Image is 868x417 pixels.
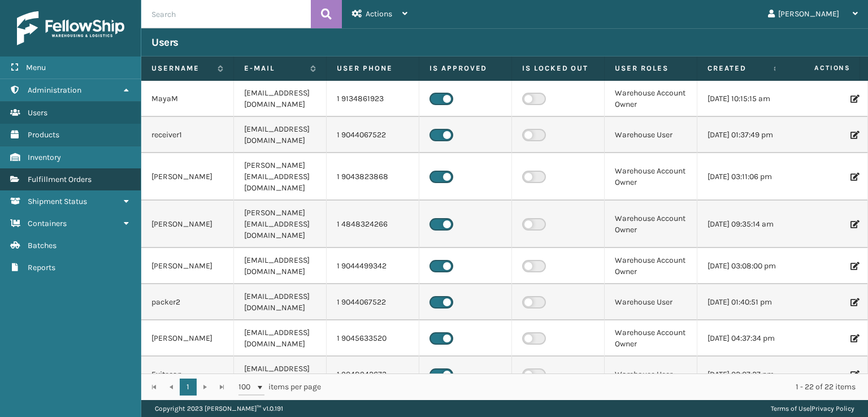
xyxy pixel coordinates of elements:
[141,320,234,357] td: [PERSON_NAME]
[234,117,327,153] td: [EMAIL_ADDRESS][DOMAIN_NAME]
[234,357,327,393] td: [EMAIL_ADDRESS][DOMAIN_NAME]
[141,284,234,320] td: packer2
[327,201,419,248] td: 1 4848324266
[28,130,59,140] span: Products
[234,320,327,357] td: [EMAIL_ADDRESS][DOMAIN_NAME]
[605,248,697,284] td: Warehouse Account Owner
[708,63,768,73] label: Created
[605,201,697,248] td: Warehouse Account Owner
[605,117,697,153] td: Warehouse User
[850,220,857,228] i: Edit
[366,9,392,19] span: Actions
[605,320,697,357] td: Warehouse Account Owner
[26,63,46,72] span: Menu
[337,63,409,73] label: User phone
[850,298,857,306] i: Edit
[238,379,321,396] span: items per page
[151,63,212,73] label: Username
[850,262,857,270] i: Edit
[234,81,327,117] td: [EMAIL_ADDRESS][DOMAIN_NAME]
[850,131,857,139] i: Edit
[28,85,81,95] span: Administration
[234,284,327,320] td: [EMAIL_ADDRESS][DOMAIN_NAME]
[779,59,857,77] span: Actions
[327,357,419,393] td: 1 9048942673
[141,153,234,201] td: [PERSON_NAME]
[697,357,790,393] td: [DATE] 02:07:27 pm
[28,175,92,184] span: Fulfillment Orders
[141,357,234,393] td: Exitscan
[141,81,234,117] td: MayaM
[771,405,810,412] a: Terms of Use
[697,248,790,284] td: [DATE] 03:08:00 pm
[17,11,124,45] img: logo
[429,63,501,73] label: Is Approved
[238,381,255,393] span: 100
[327,248,419,284] td: 1 9044499342
[605,153,697,201] td: Warehouse Account Owner
[697,117,790,153] td: [DATE] 01:37:49 pm
[28,153,61,162] span: Inventory
[327,153,419,201] td: 1 9043823868
[697,201,790,248] td: [DATE] 09:35:14 am
[605,284,697,320] td: Warehouse User
[337,381,856,393] div: 1 - 22 of 22 items
[180,379,197,396] a: 1
[28,197,87,206] span: Shipment Status
[771,400,854,417] div: |
[697,153,790,201] td: [DATE] 03:11:06 pm
[28,108,47,118] span: Users
[850,371,857,379] i: Edit
[327,284,419,320] td: 1 9044067522
[234,153,327,201] td: [PERSON_NAME][EMAIL_ADDRESS][DOMAIN_NAME]
[327,117,419,153] td: 1 9044067522
[850,335,857,342] i: Edit
[234,248,327,284] td: [EMAIL_ADDRESS][DOMAIN_NAME]
[811,405,854,412] a: Privacy Policy
[28,241,57,250] span: Batches
[605,81,697,117] td: Warehouse Account Owner
[697,320,790,357] td: [DATE] 04:37:34 pm
[327,320,419,357] td: 1 9045633520
[605,357,697,393] td: Warehouse User
[697,81,790,117] td: [DATE] 10:15:15 am
[697,284,790,320] td: [DATE] 01:40:51 pm
[141,117,234,153] td: receiver1
[141,248,234,284] td: [PERSON_NAME]
[615,63,687,73] label: User Roles
[151,36,179,49] h3: Users
[155,400,283,417] p: Copyright 2023 [PERSON_NAME]™ v 1.0.191
[327,81,419,117] td: 1 9134861923
[850,173,857,181] i: Edit
[28,219,67,228] span: Containers
[28,263,55,272] span: Reports
[522,63,594,73] label: Is Locked Out
[141,201,234,248] td: [PERSON_NAME]
[850,95,857,103] i: Edit
[234,201,327,248] td: [PERSON_NAME][EMAIL_ADDRESS][DOMAIN_NAME]
[244,63,305,73] label: E-mail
